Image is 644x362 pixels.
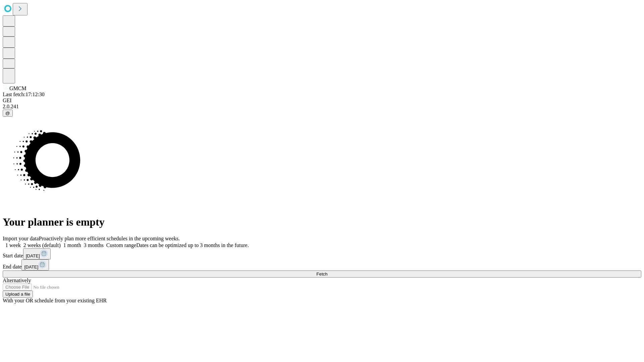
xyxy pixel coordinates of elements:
[23,242,61,248] span: 2 weeks (default)
[39,236,180,241] span: Proactively plan more efficient schedules in the upcoming weeks.
[3,259,641,270] div: End date
[21,259,49,270] button: [DATE]
[3,298,107,303] span: With your OR schedule from your existing EHR
[84,242,104,248] span: 3 months
[3,110,13,117] button: @
[3,270,641,278] button: Fetch
[3,248,641,259] div: Start date
[316,271,327,277] span: Fetch
[3,104,641,110] div: 2.0.241
[63,242,81,248] span: 1 month
[3,98,641,104] div: GEI
[3,92,45,97] span: Last fetch: 17:12:30
[3,216,641,228] h1: Your planner is empty
[3,278,31,283] span: Alternatively
[5,111,10,116] span: @
[9,85,26,91] span: GMCM
[24,264,38,269] span: [DATE]
[5,242,21,248] span: 1 week
[3,291,33,298] button: Upload a file
[26,253,40,258] span: [DATE]
[106,242,136,248] span: Custom range
[23,248,51,259] button: [DATE]
[3,236,39,241] span: Import your data
[136,242,249,248] span: Dates can be optimized up to 3 months in the future.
